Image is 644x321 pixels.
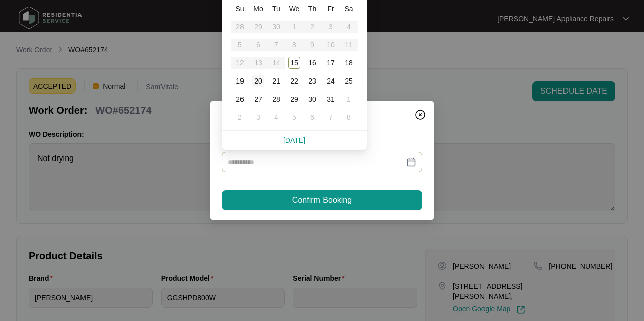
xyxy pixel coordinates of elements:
[340,72,358,90] td: 2025-10-25
[234,93,246,105] div: 26
[325,93,337,105] div: 31
[306,93,318,105] div: 30
[270,111,282,123] div: 4
[325,57,337,69] div: 17
[343,93,355,105] div: 1
[285,54,303,72] td: 2025-10-15
[283,136,305,144] a: [DATE]
[303,108,321,126] td: 2025-11-06
[288,111,300,123] div: 5
[285,90,303,108] td: 2025-10-29
[303,54,321,72] td: 2025-10-16
[228,156,404,168] input: Date
[231,72,249,90] td: 2025-10-19
[234,111,246,123] div: 2
[303,90,321,108] td: 2025-10-30
[340,90,358,108] td: 2025-11-01
[249,90,267,108] td: 2025-10-27
[292,194,352,206] span: Confirm Booking
[306,111,318,123] div: 6
[252,111,264,123] div: 3
[267,72,285,90] td: 2025-10-21
[270,93,282,105] div: 28
[267,90,285,108] td: 2025-10-28
[285,72,303,90] td: 2025-10-22
[321,54,340,72] td: 2025-10-17
[343,57,355,69] div: 18
[340,108,358,126] td: 2025-11-08
[321,108,340,126] td: 2025-11-07
[288,93,300,105] div: 29
[288,75,300,87] div: 22
[325,111,337,123] div: 7
[252,93,264,105] div: 27
[343,75,355,87] div: 25
[267,108,285,126] td: 2025-11-04
[303,72,321,90] td: 2025-10-23
[321,90,340,108] td: 2025-10-31
[234,75,246,87] div: 19
[340,54,358,72] td: 2025-10-18
[249,72,267,90] td: 2025-10-20
[325,75,337,87] div: 24
[222,190,422,210] button: Confirm Booking
[306,75,318,87] div: 23
[231,108,249,126] td: 2025-11-02
[306,57,318,69] div: 16
[321,72,340,90] td: 2025-10-24
[414,109,426,121] img: closeCircle
[249,108,267,126] td: 2025-11-03
[252,75,264,87] div: 20
[231,90,249,108] td: 2025-10-26
[343,111,355,123] div: 8
[270,75,282,87] div: 21
[285,108,303,126] td: 2025-11-05
[288,57,300,69] div: 15
[412,107,428,123] button: Close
